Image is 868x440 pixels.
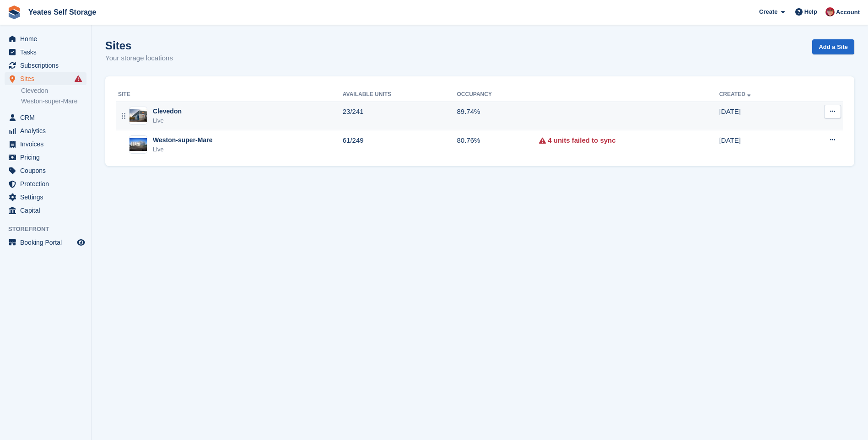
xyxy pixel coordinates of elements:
[105,53,173,64] p: Your storage locations
[5,151,86,164] a: menu
[836,8,860,17] span: Account
[75,237,86,248] a: Preview store
[153,107,182,116] div: Clevedon
[105,39,173,52] h1: Sites
[5,164,86,177] a: menu
[343,87,457,102] th: Available Units
[457,102,539,130] td: 89.74%
[5,32,86,45] a: menu
[20,204,75,217] span: Capital
[20,124,75,137] span: Analytics
[804,7,817,16] span: Help
[25,5,100,20] a: Yeates Self Storage
[457,130,539,159] td: 80.76%
[75,75,82,82] i: Smart entry sync failures have occurred
[116,87,343,102] th: Site
[719,130,798,159] td: [DATE]
[20,32,75,45] span: Home
[5,72,86,85] a: menu
[5,191,86,204] a: menu
[153,145,212,154] div: Live
[20,151,75,164] span: Pricing
[457,87,539,102] th: Occupancy
[129,138,147,151] img: Image of Weston-super-Mare site
[5,111,86,124] a: menu
[343,130,457,159] td: 61/249
[21,86,86,95] a: Clevedon
[5,138,86,150] a: menu
[153,135,212,145] div: Weston-super-Mare
[5,46,86,59] a: menu
[20,111,75,124] span: CRM
[5,59,86,72] a: menu
[20,59,75,72] span: Subscriptions
[21,97,86,106] a: Weston-super-Mare
[20,236,75,249] span: Booking Portal
[812,39,854,54] a: Add a Site
[825,7,835,16] img: Wendie Tanner
[343,102,457,130] td: 23/241
[20,72,75,85] span: Sites
[719,91,753,97] a: Created
[20,138,75,150] span: Invoices
[719,102,798,130] td: [DATE]
[20,177,75,190] span: Protection
[153,116,182,125] div: Live
[8,225,91,234] span: Storefront
[20,191,75,204] span: Settings
[5,204,86,217] a: menu
[5,124,86,137] a: menu
[759,7,777,16] span: Create
[5,236,86,249] a: menu
[7,5,21,19] img: stora-icon-8386f47178a22dfd0bd8f6a31ec36ba5ce8667c1dd55bd0f319d3a0aa187defe.svg
[20,46,75,59] span: Tasks
[20,164,75,177] span: Coupons
[548,135,615,146] a: 4 units failed to sync
[129,109,147,123] img: Image of Clevedon site
[5,177,86,190] a: menu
